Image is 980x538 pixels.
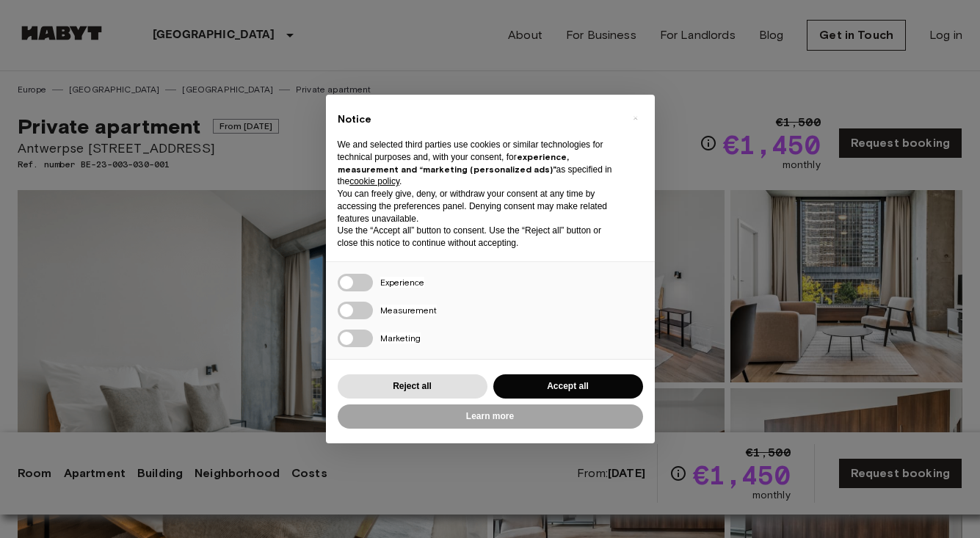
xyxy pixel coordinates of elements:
button: Reject all [338,374,487,399]
h2: Notice [338,112,620,127]
span: Marketing [380,332,421,343]
button: Accept all [493,374,643,399]
button: Close this notice [624,106,647,130]
p: We and selected third parties use cookies or similar technologies for technical purposes and, wit... [338,139,620,188]
a: cookie policy [349,176,399,186]
p: Use the “Accept all” button to consent. Use the “Reject all” button or close this notice to conti... [338,225,620,250]
span: Experience [380,277,424,288]
button: Learn more [338,404,643,429]
span: Measurement [380,305,437,316]
p: You can freely give, deny, or withdraw your consent at any time by accessing the preferences pane... [338,188,620,225]
span: × [633,109,638,127]
strong: experience, measurement and “marketing (personalized ads)” [338,151,569,175]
